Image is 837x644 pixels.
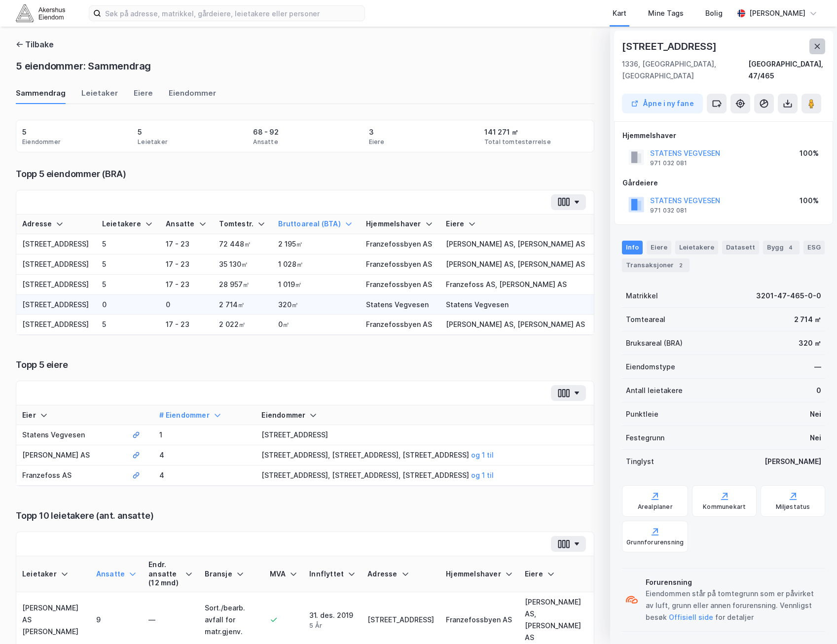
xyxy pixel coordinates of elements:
div: [STREET_ADDRESS], [STREET_ADDRESS], [STREET_ADDRESS] [261,469,588,481]
img: akershus-eiendom-logo.9091f326c980b4bce74ccdd9f866810c.svg [16,4,65,22]
div: — [148,614,193,626]
div: Festegrunn [626,432,664,444]
div: # Eiendommer [159,411,250,420]
div: Leietakere [102,219,154,229]
div: Gårdeiere [622,177,825,189]
div: Leietaker [138,138,168,146]
td: Statens Vegvesen [440,295,594,315]
div: Grunnforurensning [626,538,684,546]
div: Leietakere [675,241,718,254]
div: Kart [613,7,626,19]
div: Tomtestr. [219,219,266,229]
td: [PERSON_NAME] AS, [PERSON_NAME] AS [440,234,594,254]
td: 5 [96,275,160,295]
div: Topp 5 eiendommer (BRA) [16,168,594,180]
td: Franzefossbyen AS [360,315,440,335]
td: 17 - 23 [160,254,213,275]
td: 2 714㎡ [213,295,272,315]
div: Eiendommer [169,88,216,104]
div: Forurensning [646,576,821,588]
div: 5 År [309,621,356,630]
td: [PERSON_NAME] AS, [PERSON_NAME] AS [440,254,594,275]
td: 5 [96,315,160,335]
div: Mine Tags [648,7,684,19]
div: 5 [22,126,27,138]
div: Total tomtestørrelse [484,138,551,146]
div: Eiendommer [22,138,61,146]
div: 31. des. 2019 [309,609,356,630]
div: Leietaker [81,88,118,104]
div: — [814,361,821,373]
div: Nei [810,432,821,444]
div: Datasett [722,241,759,254]
td: 4 [153,465,255,486]
div: Arealplaner [638,503,673,511]
div: Eiere [525,570,588,579]
td: [STREET_ADDRESS] [16,234,96,254]
td: 28 957㎡ [213,275,272,295]
td: Statens Vegvesen [16,425,126,445]
div: Bygg [763,241,800,254]
div: Antall leietakere [626,385,683,396]
div: Innflyttet [309,570,356,579]
div: 141 271 ㎡ [484,126,518,138]
div: [STREET_ADDRESS], [STREET_ADDRESS], [STREET_ADDRESS] [261,449,588,461]
div: Bruksareal (BRA) [626,337,683,349]
td: 17 - 23 [160,234,213,254]
div: MVA [270,570,298,579]
td: 35 130㎡ [213,254,272,275]
input: Søk på adresse, matrikkel, gårdeiere, leietakere eller personer [101,6,364,21]
div: Eiendommen står på tomtegrunn som er påvirket av luft, grunn eller annen forurensning. Vennligst ... [646,588,821,623]
div: 971 032 081 [650,207,687,215]
td: Franzefossbyen AS [360,254,440,275]
div: Eiendomstype [626,361,675,373]
td: 0 [96,295,160,315]
div: Matrikkel [626,290,658,302]
td: [STREET_ADDRESS] [255,425,594,445]
button: Tilbake [16,38,54,50]
div: 4 [786,243,796,252]
div: [GEOGRAPHIC_DATA], 47/465 [748,58,825,82]
div: Ansatte [253,138,278,146]
div: 100% [800,195,819,207]
div: 3201-47-465-0-0 [756,290,821,302]
button: Åpne i ny fane [622,94,703,113]
div: 1336, [GEOGRAPHIC_DATA], [GEOGRAPHIC_DATA] [622,58,748,82]
div: 100% [800,147,819,159]
div: Adresse [367,570,434,579]
div: Bruttoareal (BTA) [278,219,354,229]
div: 2 [676,260,686,270]
td: 72 448㎡ [213,234,272,254]
div: 68 - 92 [253,126,279,138]
div: Bransje [205,570,257,579]
div: [STREET_ADDRESS] [622,38,719,54]
div: Eier [22,411,120,420]
div: Eiere [446,219,588,229]
td: 17 - 23 [160,315,213,335]
div: Hjemmelshaver [366,219,434,229]
td: Statens Vegvesen [360,295,440,315]
td: Franzefoss AS [16,465,126,486]
div: Miljøstatus [776,503,810,511]
td: 17 - 23 [160,275,213,295]
div: Hjemmelshaver [622,130,825,142]
div: [PERSON_NAME] [749,7,805,19]
div: 971 032 081 [650,159,687,167]
div: Ansatte [96,570,137,579]
div: Eiere [134,88,153,104]
div: Topp 5 eiere [16,359,594,371]
td: [STREET_ADDRESS] [16,254,96,275]
div: Eiere [647,241,671,254]
div: Info [622,241,643,254]
div: Transaksjoner [622,258,690,272]
div: Eiendommer [261,411,588,420]
div: 0 [816,385,821,396]
td: [STREET_ADDRESS] [16,275,96,295]
div: Sammendrag [16,88,66,104]
td: [STREET_ADDRESS] [16,315,96,335]
div: 2 714 ㎡ [794,314,821,325]
div: 5 [138,126,142,138]
div: Adresse [22,219,90,229]
div: Punktleie [626,408,658,420]
td: 1 019㎡ [272,275,360,295]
